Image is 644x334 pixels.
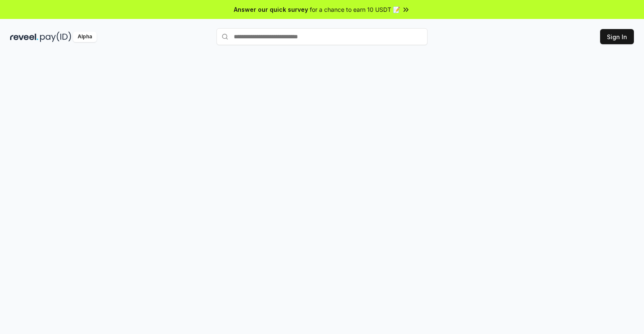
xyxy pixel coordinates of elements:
[40,32,71,42] img: pay_id
[310,5,400,14] span: for a chance to earn 10 USDT 📝
[600,29,634,44] button: Sign In
[234,5,308,14] span: Answer our quick survey
[10,32,38,42] img: reveel_dark
[73,32,97,42] div: Alpha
